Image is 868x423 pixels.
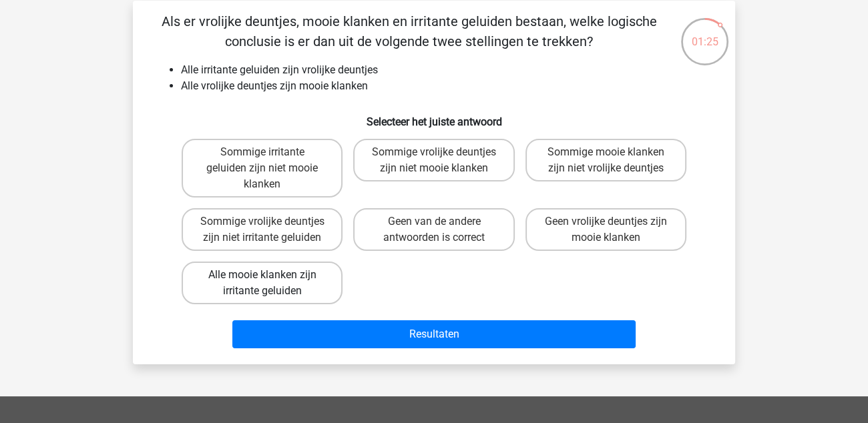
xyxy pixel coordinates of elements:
[182,139,343,197] label: Sommige irritante geluiden zijn niet mooie klanken
[525,208,686,251] label: Geen vrolijke deuntjes zijn mooie klanken
[154,105,714,128] h6: Selecteer het juiste antwoord
[182,208,343,251] label: Sommige vrolijke deuntjes zijn niet irritante geluiden
[353,208,514,251] label: Geen van de andere antwoorden is correct
[181,78,714,94] li: Alle vrolijke deuntjes zijn mooie klanken
[353,139,514,181] label: Sommige vrolijke deuntjes zijn niet mooie klanken
[182,262,343,304] label: Alle mooie klanken zijn irritante geluiden
[232,320,636,348] button: Resultaten
[525,139,686,181] label: Sommige mooie klanken zijn niet vrolijke deuntjes
[181,62,714,78] li: Alle irritante geluiden zijn vrolijke deuntjes
[154,11,664,51] p: Als er vrolijke deuntjes, mooie klanken en irritante geluiden bestaan, welke logische conclusie i...
[680,17,730,50] div: 01:25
